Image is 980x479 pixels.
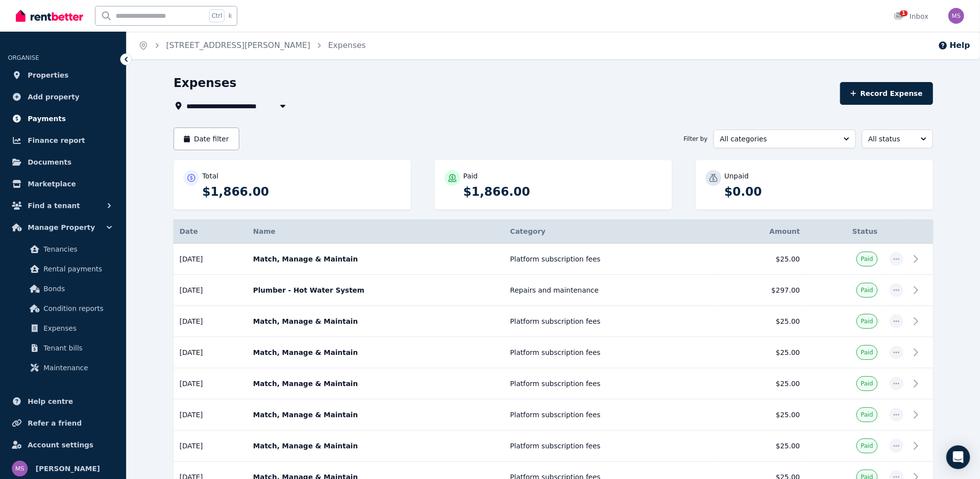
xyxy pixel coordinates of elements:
span: Filter by [684,135,708,143]
td: $297.00 [717,275,806,306]
span: 1 [900,10,908,16]
span: Properties [28,69,69,81]
h1: Expenses [174,75,236,91]
th: Name [247,219,504,244]
p: Unpaid [724,171,749,181]
a: Add property [8,87,118,107]
td: Repairs and maintenance [504,275,717,306]
a: Tenant bills [12,338,114,358]
span: Rental payments [44,263,110,275]
button: Date filter [174,128,239,150]
p: $1,866.00 [202,184,401,200]
span: Find a tenant [28,200,80,212]
span: Refer a friend [28,417,82,429]
td: $25.00 [717,244,806,275]
td: [DATE] [174,244,247,275]
span: Expenses [44,322,110,334]
td: Platform subscription fees [504,306,717,337]
th: Status [806,219,884,244]
img: Magdalena Szyperska [12,461,28,477]
a: Condition reports [12,299,114,318]
a: [STREET_ADDRESS][PERSON_NAME] [166,41,311,50]
span: Finance report [28,134,85,146]
span: Bonds [44,283,110,295]
td: $25.00 [717,399,806,431]
td: Platform subscription fees [504,431,717,462]
p: Total [202,171,219,181]
p: Match, Manage & Maintain [253,348,498,357]
span: Tenant bills [44,342,110,354]
div: Inbox [894,11,929,21]
span: Paid [861,317,873,325]
p: Plumber - Hot Water System [253,285,498,295]
button: Help [938,40,970,51]
span: Maintenance [44,362,110,374]
span: Add property [28,91,80,103]
button: All status [862,130,933,148]
span: Account settings [28,439,93,451]
p: Match, Manage & Maintain [253,441,498,451]
p: $0.00 [724,184,923,200]
p: Match, Manage & Maintain [253,316,498,326]
td: [DATE] [174,399,247,431]
button: Manage Property [8,218,118,237]
a: Documents [8,152,118,172]
span: Marketplace [28,178,76,190]
td: [DATE] [174,431,247,462]
span: Help centre [28,395,73,407]
span: Documents [28,156,72,168]
a: Properties [8,65,118,85]
img: RentBetter [16,8,83,23]
td: $25.00 [717,368,806,399]
a: Refer a friend [8,413,118,433]
th: Amount [717,219,806,244]
a: Finance report [8,131,118,150]
a: Tenancies [12,239,114,259]
span: All categories [720,134,836,144]
a: Help centre [8,392,118,411]
button: All categories [713,130,856,148]
td: $25.00 [717,306,806,337]
button: Record Expense [840,82,933,105]
span: Paid [861,348,873,356]
a: Payments [8,109,118,129]
td: Platform subscription fees [504,244,717,275]
span: All status [868,134,913,144]
p: Match, Manage & Maintain [253,410,498,420]
button: Find a tenant [8,196,118,216]
span: Payments [28,113,66,125]
span: Condition reports [44,303,110,314]
span: k [228,12,232,20]
span: Paid [861,380,873,388]
span: Manage Property [28,221,95,233]
span: Tenancies [44,243,110,255]
td: Platform subscription fees [504,368,717,399]
span: Paid [861,255,873,263]
td: $25.00 [717,337,806,368]
span: Paid [861,286,873,294]
a: Account settings [8,435,118,455]
span: Paid [861,442,873,450]
td: [DATE] [174,306,247,337]
a: Expenses [12,318,114,338]
span: [PERSON_NAME] [36,463,100,475]
td: Platform subscription fees [504,337,717,368]
p: Match, Manage & Maintain [253,254,498,264]
img: Magdalena Szyperska [948,8,964,24]
p: Paid [463,171,478,181]
th: Date [174,219,247,244]
nav: Breadcrumb [127,32,378,59]
a: Expenses [328,41,366,50]
a: Marketplace [8,174,118,194]
td: [DATE] [174,368,247,399]
p: Match, Manage & Maintain [253,379,498,389]
a: Bonds [12,279,114,299]
a: Maintenance [12,358,114,378]
span: ORGANISE [8,54,39,61]
a: Rental payments [12,259,114,279]
td: $25.00 [717,431,806,462]
div: Open Intercom Messenger [946,445,970,469]
td: [DATE] [174,275,247,306]
td: Platform subscription fees [504,399,717,431]
th: Category [504,219,717,244]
